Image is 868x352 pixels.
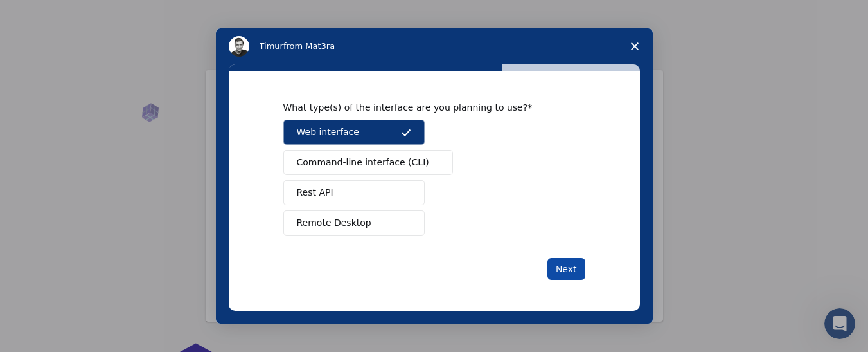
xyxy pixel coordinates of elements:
[283,150,453,175] button: Command-line interface (CLI)
[547,258,585,280] button: Next
[283,102,566,113] div: What type(s) of the interface are you planning to use?
[260,41,283,51] span: Timur
[283,41,335,51] span: from Mat3ra
[283,180,425,205] button: Rest API
[283,120,425,145] button: Web interface
[297,125,359,139] span: Web interface
[297,156,429,169] span: Command-line interface (CLI)
[297,186,333,199] span: Rest API
[617,28,653,64] span: Close survey
[297,216,371,230] span: Remote Desktop
[229,36,249,57] img: Profile image for Timur
[283,210,425,236] button: Remote Desktop
[26,9,72,21] span: Support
